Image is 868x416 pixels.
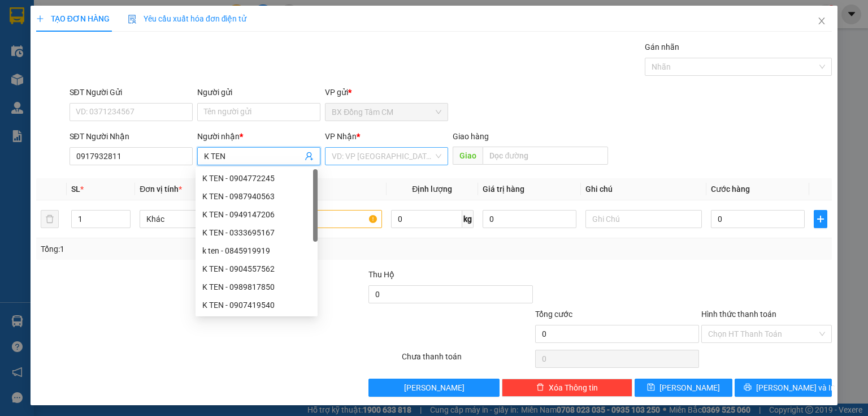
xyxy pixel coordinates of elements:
[73,50,188,66] div: 0949494717
[325,86,448,98] div: VP gửi
[90,66,177,86] span: VINH LONG
[502,379,632,397] button: deleteXóa Thông tin
[196,260,318,278] div: K TEN - 0904557562
[806,6,837,37] button: Close
[756,381,835,394] span: [PERSON_NAME] và In
[202,299,311,311] div: K TEN - 0907419540
[453,132,489,141] span: Giao hàng
[635,379,732,397] button: save[PERSON_NAME]
[814,215,827,224] span: plus
[196,205,318,224] div: K TEN - 0949147206
[196,242,318,260] div: k ten - 0845919919
[202,281,311,293] div: K TEN - 0989817850
[535,310,572,319] span: Tổng cước
[453,147,483,165] span: Giao
[73,10,188,37] div: Trạm [GEOGRAPHIC_DATA]
[196,278,318,296] div: K TEN - 0989817850
[196,187,318,205] div: K TEN - 0987940563
[817,16,826,25] span: close
[128,15,137,24] img: icon
[73,72,90,84] span: DĐ:
[536,383,544,392] span: delete
[202,226,311,239] div: K TEN - 0333695167
[401,350,533,370] div: Chưa thanh toán
[70,86,193,98] div: SĐT Người Gửi
[744,383,752,392] span: printer
[266,210,382,228] input: VD: Bàn, Ghế
[197,86,320,98] div: Người gửi
[412,185,452,194] span: Định lượng
[146,211,249,228] span: Khác
[549,381,598,394] span: Xóa Thông tin
[202,190,311,203] div: K TEN - 0987940563
[483,147,608,165] input: Dọc đường
[73,37,188,50] div: K TEN
[701,310,776,319] label: Hình thức thanh toán
[647,383,655,392] span: save
[10,10,66,50] div: BX Đồng Tâm CM
[581,178,706,200] th: Ghi chú
[659,381,720,394] span: [PERSON_NAME]
[368,379,499,397] button: [PERSON_NAME]
[202,208,311,221] div: K TEN - 0949147206
[202,263,311,275] div: K TEN - 0904557562
[41,243,336,255] div: Tổng: 1
[332,104,441,121] span: BX Đồng Tâm CM
[325,132,357,141] span: VP Nhận
[585,210,702,228] input: Ghi Chú
[711,185,750,194] span: Cước hàng
[196,169,318,187] div: K TEN - 0904772245
[368,270,394,279] span: Thu Hộ
[73,11,101,23] span: Nhận:
[483,210,576,228] input: 0
[814,210,827,228] button: plus
[202,245,311,257] div: k ten - 0845919919
[305,152,314,161] span: user-add
[70,130,193,143] div: SĐT Người Nhận
[197,130,320,143] div: Người nhận
[404,381,465,394] span: [PERSON_NAME]
[36,15,44,23] span: plus
[483,185,524,194] span: Giá trị hàng
[645,42,679,52] label: Gán nhãn
[10,11,27,23] span: Gửi:
[462,210,474,228] span: kg
[140,185,182,194] span: Đơn vị tính
[196,224,318,242] div: K TEN - 0333695167
[128,14,247,23] span: Yêu cầu xuất hóa đơn điện tử
[36,14,110,23] span: TẠO ĐƠN HÀNG
[71,185,80,194] span: SL
[41,210,59,228] button: delete
[196,296,318,314] div: K TEN - 0907419540
[202,172,311,185] div: K TEN - 0904772245
[735,379,832,397] button: printer[PERSON_NAME] và In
